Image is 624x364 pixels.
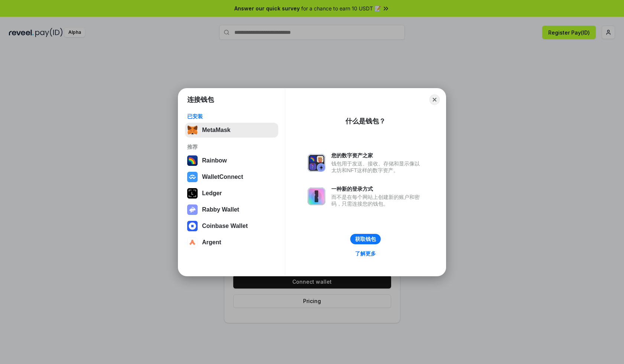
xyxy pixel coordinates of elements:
[185,186,278,201] button: Ledger
[185,123,278,138] button: MetaMask
[187,125,198,135] img: svg+xml,%3Csvg%20fill%3D%22none%22%20height%3D%2233%22%20viewBox%3D%220%200%2035%2033%22%20width%...
[355,250,376,257] div: 了解更多
[202,127,230,133] div: MetaMask
[202,239,221,246] div: Argent
[185,219,278,233] button: Coinbase Wallet
[202,206,239,213] div: Rabby Wallet
[331,160,423,174] div: 钱包用于发送、接收、存储和显示像以太坊和NFT这样的数字资产。
[331,186,423,192] div: 一种新的登录方式
[187,113,276,120] div: 已安装
[202,174,243,180] div: WalletConnect
[429,94,440,105] button: Close
[185,235,278,250] button: Argent
[202,223,248,229] div: Coinbase Wallet
[187,155,198,166] img: svg+xml,%3Csvg%20width%3D%22120%22%20height%3D%22120%22%20viewBox%3D%220%200%20120%20120%22%20fil...
[351,249,380,258] a: 了解更多
[187,237,198,248] img: svg+xml,%3Csvg%20width%3D%2228%22%20height%3D%2228%22%20viewBox%3D%220%200%2028%2028%22%20fill%3D...
[202,157,227,164] div: Rainbow
[187,172,198,182] img: svg+xml,%3Csvg%20width%3D%2228%22%20height%3D%2228%22%20viewBox%3D%220%200%2028%2028%22%20fill%3D...
[355,236,376,242] div: 获取钱包
[187,144,276,150] div: 推荐
[185,170,278,184] button: WalletConnect
[331,152,423,159] div: 您的数字资产之家
[308,187,325,205] img: svg+xml,%3Csvg%20xmlns%3D%22http%3A%2F%2Fwww.w3.org%2F2000%2Fsvg%22%20fill%3D%22none%22%20viewBox...
[187,95,214,104] h1: 连接钱包
[185,153,278,168] button: Rainbow
[187,221,198,231] img: svg+xml,%3Csvg%20width%3D%2228%22%20height%3D%2228%22%20viewBox%3D%220%200%2028%2028%22%20fill%3D...
[331,194,423,207] div: 而不是在每个网站上创建新的账户和密码，只需连接您的钱包。
[345,117,386,126] div: 什么是钱包？
[187,188,198,199] img: svg+xml,%3Csvg%20xmlns%3D%22http%3A%2F%2Fwww.w3.org%2F2000%2Fsvg%22%20width%3D%2228%22%20height%3...
[187,204,198,215] img: svg+xml,%3Csvg%20xmlns%3D%22http%3A%2F%2Fwww.w3.org%2F2000%2Fsvg%22%20fill%3D%22none%22%20viewBox...
[185,202,278,217] button: Rabby Wallet
[308,154,325,172] img: svg+xml,%3Csvg%20xmlns%3D%22http%3A%2F%2Fwww.w3.org%2F2000%2Fsvg%22%20fill%3D%22none%22%20viewBox...
[202,190,222,197] div: Ledger
[350,234,381,244] button: 获取钱包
